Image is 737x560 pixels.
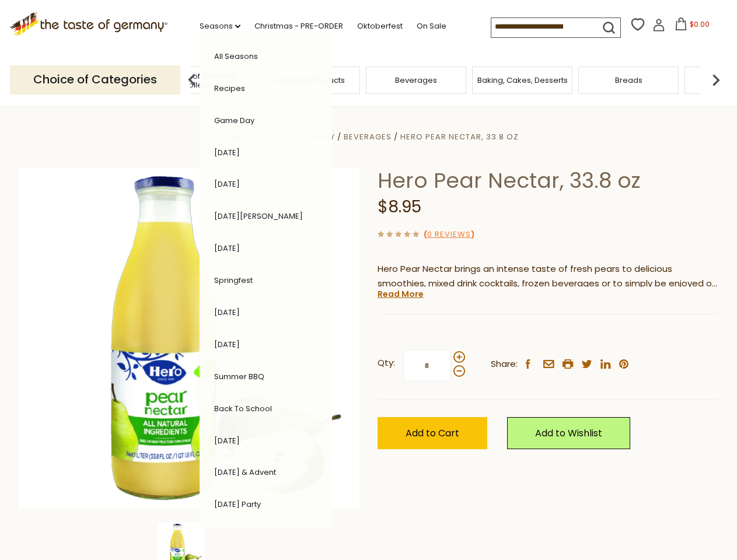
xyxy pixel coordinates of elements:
[615,76,642,85] a: Breads
[378,195,421,218] span: $8.95
[378,262,719,291] p: Hero Pear Nectar brings an intense taste of fresh pears to delicious smoothies, mixed drink cockt...
[406,426,459,440] span: Add to Cart
[378,288,424,300] a: Read More
[378,417,487,449] button: Add to Cart
[704,68,728,92] img: next arrow
[214,403,272,414] a: Back to School
[214,275,253,286] a: Springfest
[254,20,343,33] a: Christmas - PRE-ORDER
[214,178,240,190] a: [DATE]
[214,147,240,158] a: [DATE]
[417,20,446,33] a: On Sale
[180,68,204,92] img: previous arrow
[424,229,474,240] span: ( )
[214,339,240,350] a: [DATE]
[214,499,261,510] a: [DATE] Party
[395,76,437,85] a: Beverages
[214,211,303,222] a: [DATE][PERSON_NAME]
[214,467,276,478] a: [DATE] & Advent
[214,83,245,94] a: Recipes
[400,131,519,142] a: Hero Pear Nectar, 33.8 oz
[214,435,240,446] a: [DATE]
[19,167,360,509] img: Hero Pear Nectar, 33.8 oz
[344,131,392,142] a: Beverages
[214,371,264,382] a: Summer BBQ
[507,417,630,449] a: Add to Wishlist
[214,51,258,62] a: All Seasons
[214,115,254,126] a: Game Day
[10,65,180,94] p: Choice of Categories
[378,356,395,370] strong: Qty:
[668,17,717,35] button: $0.00
[214,243,240,254] a: [DATE]
[378,167,719,194] h1: Hero Pear Nectar, 33.8 oz
[214,307,240,318] a: [DATE]
[357,20,403,33] a: Oktoberfest
[403,349,451,381] input: Qty:
[200,20,240,33] a: Seasons
[491,357,518,372] span: Share:
[477,76,568,85] a: Baking, Cakes, Desserts
[427,229,471,241] a: 0 Reviews
[690,19,710,29] span: $0.00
